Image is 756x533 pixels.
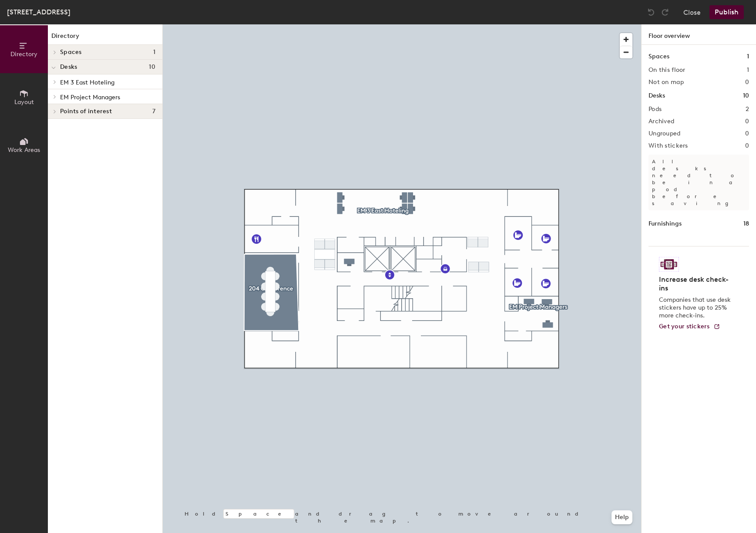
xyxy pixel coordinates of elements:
[745,130,749,137] h2: 0
[647,8,655,17] img: Undo
[648,106,662,113] h2: Pods
[60,79,114,86] span: EM 3 East Hoteling
[642,24,756,45] h1: Floor overview
[709,5,744,19] button: Publish
[60,108,112,115] span: Points of interest
[745,79,749,86] h2: 0
[743,91,749,101] h1: 10
[659,257,679,272] img: Sticker logo
[659,323,710,330] span: Get your stickers
[648,91,665,101] h1: Desks
[648,219,682,229] h1: Furnishings
[743,219,749,229] h1: 18
[659,296,733,320] p: Companies that use desk stickers have up to 25% more check-ins.
[648,118,674,125] h2: Archived
[659,275,733,293] h4: Increase desk check-ins
[10,51,37,58] span: Directory
[746,106,749,113] h2: 2
[659,323,720,331] a: Get your stickers
[648,52,669,61] h1: Spaces
[683,5,701,19] button: Close
[648,142,688,149] h2: With stickers
[149,64,155,71] span: 10
[60,94,120,101] span: EM Project Managers
[48,31,162,45] h1: Directory
[648,67,685,74] h2: On this floor
[14,98,34,106] span: Layout
[745,118,749,125] h2: 0
[8,146,40,154] span: Work Areas
[747,52,749,61] h1: 1
[612,510,632,524] button: Help
[152,108,155,115] span: 7
[648,130,681,137] h2: Ungrouped
[60,49,82,56] span: Spaces
[648,155,749,210] p: All desks need to be in a pod before saving
[7,7,71,17] div: [STREET_ADDRESS]
[153,49,155,56] span: 1
[747,67,749,74] h2: 1
[60,64,77,71] span: Desks
[648,79,684,86] h2: Not on map
[661,8,669,17] img: Redo
[745,142,749,149] h2: 0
